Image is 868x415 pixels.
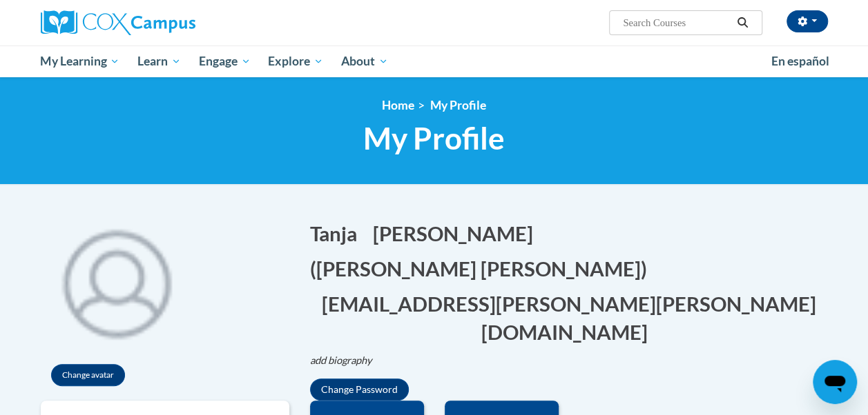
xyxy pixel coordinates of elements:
[40,53,119,70] span: My Learning
[137,53,181,70] span: Learn
[373,219,542,247] button: Edit last name
[199,53,251,70] span: Engage
[310,254,656,283] button: Edit screen name
[310,378,409,401] button: Change Password
[268,53,323,70] span: Explore
[41,205,193,357] img: profile avatar
[762,47,838,76] a: En español
[363,120,505,156] span: My Profile
[310,219,366,247] button: Edit first name
[30,45,838,77] div: Main menu
[128,45,190,77] a: Learn
[310,290,828,346] button: Edit email address
[621,14,732,31] input: Search Courses
[341,53,388,70] span: About
[732,14,753,31] button: Search
[41,205,193,357] div: Click to change the profile picture
[813,360,857,404] iframe: Button to launch messaging window
[771,54,829,68] span: En español
[190,45,260,77] a: Engage
[332,45,397,77] a: About
[32,45,129,77] a: My Learning
[310,353,383,368] button: Edit biography
[310,354,372,366] i: add biography
[430,98,486,112] span: My Profile
[382,98,414,112] a: Home
[41,10,195,35] img: Cox Campus
[787,10,828,32] button: Account Settings
[259,45,332,77] a: Explore
[51,364,125,386] button: Change avatar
